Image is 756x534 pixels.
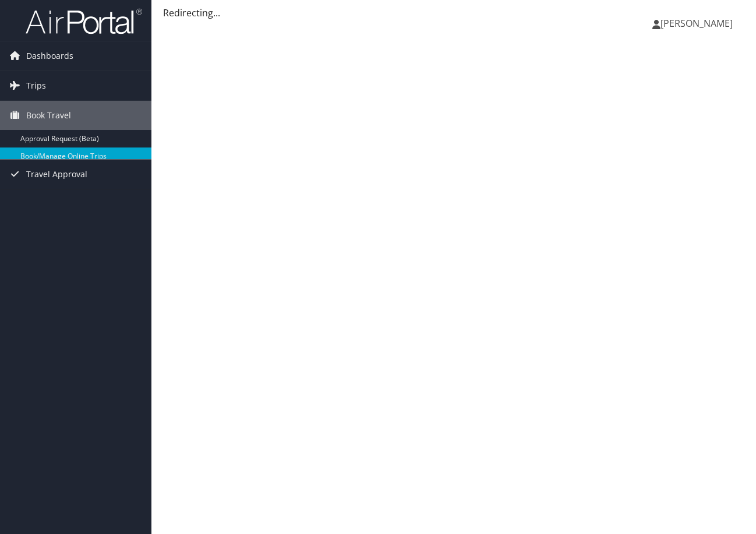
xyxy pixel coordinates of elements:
[26,41,73,71] span: Dashboards
[26,8,142,35] img: airportal-logo.png
[26,160,87,189] span: Travel Approval
[660,17,733,30] span: [PERSON_NAME]
[26,71,46,100] span: Trips
[163,6,744,20] div: Redirecting...
[652,6,744,41] a: [PERSON_NAME]
[26,101,71,130] span: Book Travel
